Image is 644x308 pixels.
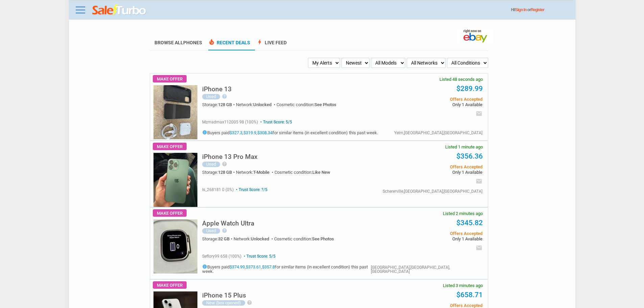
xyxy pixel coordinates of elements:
[222,228,227,233] i: help
[312,170,330,175] span: Like New
[218,236,230,241] span: 32 GB
[380,231,482,236] span: Offers Accepted
[256,40,287,50] a: boltLive Feed
[153,143,187,150] span: Make Offer
[208,39,215,45] span: local_fire_department
[380,303,482,308] span: Offers Accepted
[208,40,250,50] a: local_fire_departmentRecent Deals
[202,94,220,99] div: Used
[202,120,258,124] span: mzmadmax112005 98 (100%)
[202,155,258,160] a: iPhone 13 Pro Max
[202,170,236,174] div: Storage:
[445,145,483,149] span: Listed 1 minute ago
[380,170,482,174] span: Only 1 Available
[202,153,258,160] h5: iPhone 13 Pro Max
[247,300,252,305] i: help
[476,244,482,251] i: email
[380,102,482,107] span: Only 1 Available
[202,220,254,227] h5: Apple Watch Ultra
[234,237,274,241] div: Network:
[246,264,261,269] a: $373.61
[277,102,336,107] div: Cosmetic condition:
[218,102,232,107] span: 128 GB
[371,265,482,274] div: [GEOGRAPHIC_DATA],[GEOGRAPHIC_DATA],[GEOGRAPHIC_DATA]
[256,39,263,45] span: bolt
[443,283,483,288] span: Listed 3 minutes ago
[443,211,483,216] span: Listed 2 minutes ago
[154,40,202,45] a: Browse AllPhones
[202,264,371,274] h5: Buyers paid , , for similar items (in excellent condition) this past week.
[456,291,483,299] a: $658.71
[456,219,483,227] a: $345.82
[236,170,275,174] div: Network:
[527,7,544,12] span: or
[153,219,197,274] img: s-l225.jpg
[202,162,220,167] div: Used
[202,293,246,299] a: iPhone 15 Plus
[202,187,234,192] span: is_268181 0 (0%)
[380,237,482,241] span: Only 1 Available
[456,85,483,93] a: $289.99
[202,237,234,241] div: Storage:
[92,4,147,17] img: saleturbo.com - Online Deals and Discount Coupons
[242,254,276,259] span: Trust Score: 5/5
[439,77,483,81] span: Listed 48 seconds ago
[153,85,197,139] img: s-l225.jpg
[153,75,187,82] span: Make Offer
[275,170,330,174] div: Cosmetic condition:
[153,153,197,207] img: s-l225.jpg
[253,170,269,175] span: T-Mobile
[202,87,232,92] a: iPhone 13
[230,130,242,135] a: $327.3
[202,228,220,234] div: Used
[153,281,187,289] span: Make Offer
[383,189,482,193] div: Schererville,[GEOGRAPHIC_DATA],[GEOGRAPHIC_DATA]
[183,40,202,45] span: Phones
[274,237,334,241] div: Cosmetic condition:
[218,170,232,175] span: 128 GB
[511,7,516,12] span: Hi!
[202,254,241,259] span: seflory99 658 (100%)
[262,264,275,269] a: $357.8
[476,110,482,117] i: email
[202,130,378,135] h5: Buyers paid , , for similar items (in excellent condition) this past week.
[236,102,277,107] div: Network:
[202,292,246,299] h5: iPhone 15 Plus
[202,86,232,92] h5: iPhone 13
[257,130,272,135] a: $308.34
[516,7,527,12] a: Sign In
[153,209,187,217] span: Make Offer
[312,236,334,241] span: See Photos
[222,94,227,99] i: help
[251,236,269,241] span: Unlocked
[380,97,482,101] span: Offers Accepted
[202,221,254,227] a: Apple Watch Ultra
[202,264,207,269] i: info
[202,102,236,107] div: Storage:
[253,102,271,107] span: Unlocked
[380,165,482,169] span: Offers Accepted
[531,7,544,12] a: Register
[456,152,483,160] a: $356.36
[230,264,245,269] a: $374.99
[476,178,482,185] i: email
[222,161,227,167] i: help
[314,102,336,107] span: See Photos
[243,130,256,135] a: $319.9
[235,187,267,192] span: Trust Score: ?/5
[202,300,245,306] div: New (box opened)
[259,120,292,124] span: Trust Score: 5/5
[394,131,482,135] div: Yelm,[GEOGRAPHIC_DATA],[GEOGRAPHIC_DATA]
[202,130,207,135] i: info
